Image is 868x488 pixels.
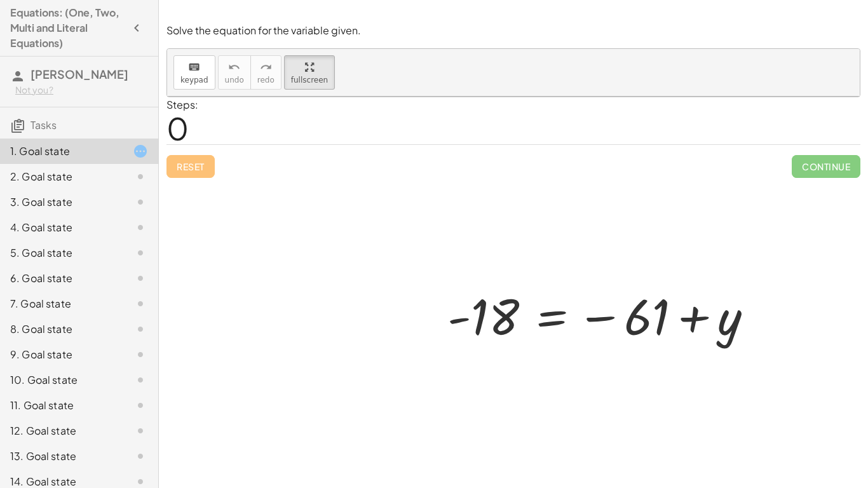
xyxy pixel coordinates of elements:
i: Task not started. [133,322,148,337]
span: keypad [180,76,208,85]
div: 12. Goal state [10,423,112,438]
div: 7. Goal state [10,296,112,311]
i: Task not started. [133,423,148,438]
i: Task not started. [133,398,148,413]
p: Solve the equation for the variable given. [166,24,860,38]
div: Not you? [15,84,148,97]
i: redo [260,60,272,75]
div: 4. Goal state [10,220,112,235]
i: undo [228,60,240,75]
span: Tasks [31,118,57,132]
div: 3. Goal state [10,194,112,210]
button: redoredo [250,55,281,90]
div: 2. Goal state [10,169,112,184]
label: Steps: [166,98,198,111]
div: 6. Goal state [10,271,112,286]
i: keyboard [188,60,200,75]
span: redo [257,76,275,85]
i: Task not started. [133,296,148,311]
i: Task not started. [133,245,148,261]
i: Task not started. [133,169,148,184]
i: Task not started. [133,220,148,235]
span: fullscreen [291,76,328,85]
i: Task not started. [133,449,148,464]
i: Task started. [133,144,148,159]
div: 1. Goal state [10,144,112,159]
button: undoundo [218,55,251,90]
div: 10. Goal state [10,372,112,388]
div: 13. Goal state [10,449,112,464]
span: [PERSON_NAME] [31,67,128,81]
button: fullscreen [284,55,335,90]
div: 5. Goal state [10,245,112,261]
i: Task not started. [133,347,148,362]
div: 11. Goal state [10,398,112,413]
div: 9. Goal state [10,347,112,362]
div: 8. Goal state [10,322,112,337]
i: Task not started. [133,271,148,286]
i: Task not started. [133,194,148,210]
h4: Equations: (One, Two, Multi and Literal Equations) [10,5,125,51]
i: Task not started. [133,372,148,388]
button: keyboardkeypad [173,55,215,90]
span: 0 [166,109,189,147]
span: undo [225,76,244,85]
